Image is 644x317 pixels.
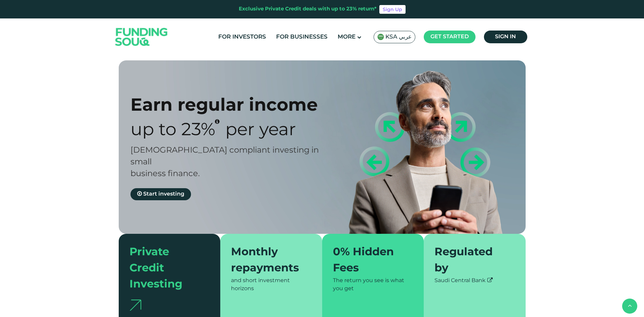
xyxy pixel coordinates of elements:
i: 23% IRR (expected) ~ 15% Net yield (expected) [215,119,220,124]
div: Monthly repayments [231,245,303,277]
span: More [338,34,355,40]
a: For Businesses [274,32,329,43]
span: Get started [430,34,469,39]
span: KSA عربي [385,33,412,41]
span: Start investing [143,192,184,197]
div: Saudi Central Bank [434,277,515,285]
span: [DEMOGRAPHIC_DATA] compliant investing in small business finance. [130,147,319,178]
button: back [622,299,637,314]
div: Earn regular income [130,94,334,115]
div: and short investment horizons [231,277,311,293]
a: Sign in [484,31,527,43]
div: 0% Hidden Fees [333,245,405,277]
img: SA Flag [377,34,384,40]
div: The return you see is what you get [333,277,413,293]
span: Up to 23% [130,122,215,139]
span: Sign in [495,34,516,39]
div: Exclusive Private Credit deals with up to 23% return* [239,5,377,13]
a: For Investors [217,32,268,43]
a: Sign Up [379,5,406,14]
img: arrow [129,300,141,311]
span: Per Year [225,122,296,139]
div: Private Credit Investing [129,245,202,293]
a: Start investing [130,188,191,200]
div: Regulated by [434,245,507,277]
img: Logo [109,20,175,54]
